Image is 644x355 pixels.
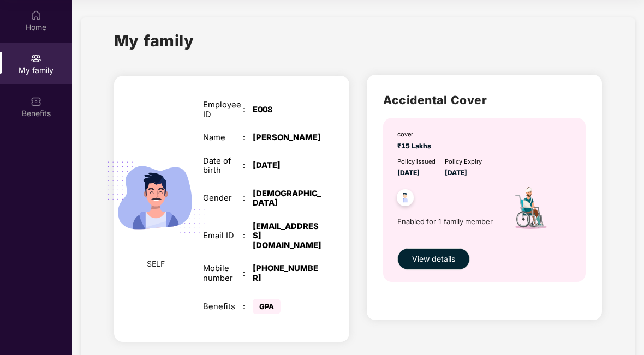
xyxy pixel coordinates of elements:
div: : [243,231,253,240]
div: Mobile number [203,264,243,283]
button: View details [397,248,470,270]
h2: Accidental Cover [383,91,586,109]
div: : [243,161,253,170]
img: svg+xml;base64,PHN2ZyB4bWxucz0iaHR0cDovL3d3dy53My5vcmcvMjAwMC9zdmciIHdpZHRoPSI0OC45NDMiIGhlaWdodD... [392,186,419,213]
span: ₹15 Lakhs [397,142,434,150]
div: Benefits [203,302,243,311]
div: cover [397,130,434,139]
div: Gender [203,194,243,203]
div: [EMAIL_ADDRESS][DOMAIN_NAME] [253,222,323,250]
div: : [243,105,253,115]
div: [PERSON_NAME] [253,133,323,142]
span: GPA [253,299,281,314]
div: : [243,194,253,203]
img: svg+xml;base64,PHN2ZyBpZD0iSG9tZSIgeG1sbnM9Imh0dHA6Ly93d3cudzMub3JnLzIwMDAvc3ZnIiB3aWR0aD0iMjAiIG... [31,10,41,21]
div: : [243,269,253,278]
img: icon [500,178,559,242]
h1: My family [114,28,194,53]
img: svg+xml;base64,PHN2ZyB3aWR0aD0iMjAiIGhlaWdodD0iMjAiIHZpZXdCb3g9IjAgMCAyMCAyMCIgZmlsbD0ibm9uZSIgeG... [31,53,41,64]
div: : [243,302,253,311]
div: Email ID [203,231,243,240]
span: [DATE] [397,169,420,177]
div: Name [203,133,243,142]
div: Policy issued [397,157,436,166]
div: : [243,133,253,142]
div: Date of birth [203,157,243,176]
img: svg+xml;base64,PHN2ZyB4bWxucz0iaHR0cDovL3d3dy53My5vcmcvMjAwMC9zdmciIHdpZHRoPSIyMjQiIGhlaWdodD0iMT... [96,137,217,258]
div: Employee ID [203,100,243,119]
div: [PHONE_NUMBER] [253,264,323,283]
div: E008 [253,105,323,115]
span: SELF [147,258,165,270]
img: svg+xml;base64,PHN2ZyBpZD0iQmVuZWZpdHMiIHhtbG5zPSJodHRwOi8vd3d3LnczLm9yZy8yMDAwL3N2ZyIgd2lkdGg9Ij... [31,96,41,107]
div: [DATE] [253,161,323,170]
span: Enabled for 1 family member [397,216,500,227]
span: View details [412,253,455,265]
div: [DEMOGRAPHIC_DATA] [253,189,323,208]
span: [DATE] [445,169,467,177]
div: Policy Expiry [445,157,482,166]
